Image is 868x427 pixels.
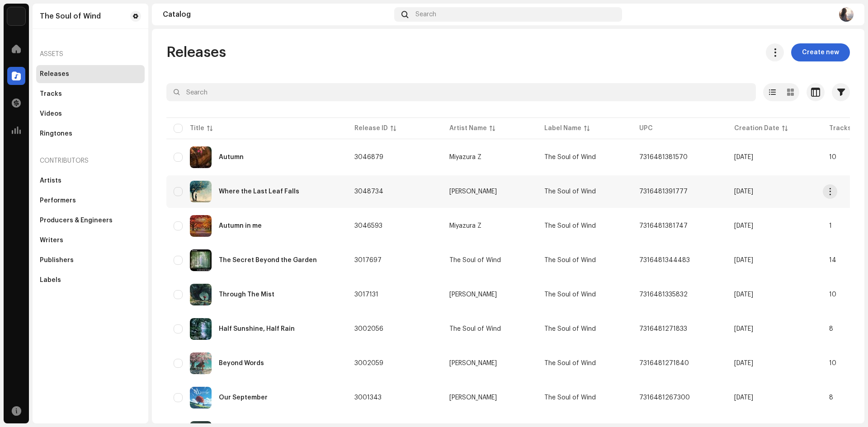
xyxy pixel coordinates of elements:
[36,65,145,83] re-m-nav-item: Releases
[734,188,753,195] span: Oct 9, 2025
[639,257,690,263] span: 7316481344483
[544,291,596,298] span: The Soul of Wind
[544,124,581,133] div: Label Name
[639,291,688,298] span: 7316481335832
[40,177,61,184] div: Artists
[354,360,383,366] span: 3002059
[219,154,244,160] div: Autumn
[639,394,690,401] span: 7316481267300
[449,223,481,229] div: Miyazura Z
[449,326,501,332] div: The Soul of Wind
[544,223,596,229] span: The Soul of Wind
[734,360,753,366] span: Sep 9, 2025
[219,360,264,366] div: Beyond Words
[40,257,74,264] div: Publishers
[36,43,145,65] re-a-nav-header: Assets
[639,188,688,195] span: 7316481391777
[354,291,378,298] span: 3017131
[415,11,436,18] span: Search
[219,188,299,195] div: Where the Last Leaf Falls
[190,181,212,202] img: e0e0ff7d-aac8-49d3-bcfa-366056c5f477
[639,360,689,366] span: 7316481271840
[734,154,753,160] span: Oct 7, 2025
[734,257,753,263] span: Sep 26, 2025
[36,150,145,172] re-a-nav-header: Contributors
[36,172,145,190] re-m-nav-item: Artists
[219,257,317,263] div: The Secret Beyond the Garden
[40,90,62,98] div: Tracks
[544,360,596,366] span: The Soul of Wind
[163,11,391,18] div: Catalog
[449,394,497,401] div: [PERSON_NAME]
[219,326,295,332] div: Half Sunshine, Half Rain
[734,291,753,298] span: Sep 25, 2025
[219,394,268,401] div: Our September
[449,223,530,229] span: Miyazura Z
[40,277,61,284] div: Labels
[354,326,383,332] span: 3002056
[354,223,382,229] span: 3046593
[639,326,687,332] span: 7316481271833
[639,223,688,229] span: 7316481381747
[190,318,212,340] img: 2cf67ea4-3af1-45ed-bf70-b2695bcddeea
[166,43,226,61] span: Releases
[449,188,497,195] div: [PERSON_NAME]
[449,257,501,263] div: The Soul of Wind
[734,223,753,229] span: Oct 7, 2025
[449,188,530,195] span: Michael Azusa
[802,43,839,61] span: Create new
[190,284,212,305] img: 470cbf5e-b1fe-4ebf-9ef2-57fe11968a04
[36,125,145,143] re-m-nav-item: Ringtones
[734,124,779,133] div: Creation Date
[40,217,113,224] div: Producers & Engineers
[219,223,262,229] div: Autumn in me
[190,124,204,133] div: Title
[449,291,530,298] span: Michael Azusa
[449,154,481,160] div: Miyazura Z
[40,13,101,20] div: The Soul of Wind
[544,394,596,401] span: The Soul of Wind
[36,271,145,289] re-m-nav-item: Labels
[36,192,145,210] re-m-nav-item: Performers
[544,154,596,160] span: The Soul of Wind
[354,188,383,195] span: 3048734
[791,43,850,61] button: Create new
[7,7,25,25] img: de0d2825-999c-4937-b35a-9adca56ee094
[449,326,530,332] span: The Soul of Wind
[449,257,530,263] span: The Soul of Wind
[190,352,212,374] img: dc133fea-85aa-4652-96e0-6040e6437818
[449,154,530,160] span: Miyazura Z
[639,154,688,160] span: 7316481381570
[219,291,274,298] div: Through The Mist
[449,394,530,401] span: Michael Azusa
[449,360,530,366] span: Jessica Yui
[190,146,212,168] img: 3fe30a77-d453-4750-b247-7844ce17b089
[190,249,212,271] img: 0d2890ce-ecc3-4c93-a98a-d7d09b1774a1
[354,154,383,160] span: 3046879
[40,197,76,204] div: Performers
[190,215,212,237] img: 28337949-62a0-404f-9faf-f06b0c014759
[36,105,145,123] re-m-nav-item: Videos
[839,7,854,22] img: e14c2559-d7fb-4018-890a-16e0278ea14d
[354,394,382,401] span: 3001343
[449,360,497,366] div: [PERSON_NAME]
[36,85,145,103] re-m-nav-item: Tracks
[544,257,596,263] span: The Soul of Wind
[354,257,382,263] span: 3017697
[544,188,596,195] span: The Soul of Wind
[166,83,756,101] input: Search
[40,130,72,137] div: Ringtones
[40,70,69,78] div: Releases
[354,124,388,133] div: Release ID
[40,237,63,244] div: Writers
[544,326,596,332] span: The Soul of Wind
[36,251,145,269] re-m-nav-item: Publishers
[734,326,753,332] span: Sep 9, 2025
[36,211,145,230] re-m-nav-item: Producers & Engineers
[36,231,145,249] re-m-nav-item: Writers
[40,110,62,117] div: Videos
[449,291,497,298] div: [PERSON_NAME]
[190,387,212,408] img: e41c9b07-84b8-465c-bd25-9d7801a95637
